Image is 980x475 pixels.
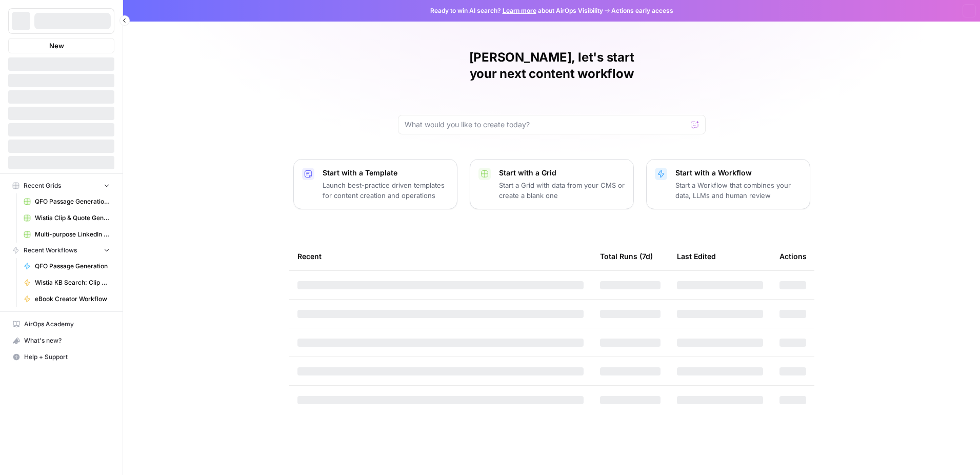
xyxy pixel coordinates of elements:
div: Actions [779,242,807,270]
div: Recent [297,242,584,270]
p: Start with a Grid [499,168,625,178]
a: Wistia Clip & Quote Generator [19,210,114,226]
button: New [8,38,114,53]
a: QFO Passage Generation Grid (PMA) [19,193,114,210]
span: AirOps Academy [24,320,110,329]
p: Start a Grid with data from your CMS or create a blank one [499,180,625,201]
span: QFO Passage Generation Grid (PMA) [35,197,110,206]
span: Recent Workflows [24,246,77,255]
span: eBook Creator Workflow [35,294,110,304]
span: Recent Grids [24,181,61,190]
button: Start with a WorkflowStart a Workflow that combines your data, LLMs and human review [646,159,810,209]
a: eBook Creator Workflow [19,291,114,307]
div: What's new? [9,333,114,348]
button: Start with a TemplateLaunch best-practice driven templates for content creation and operations [293,159,457,209]
h1: [PERSON_NAME], let's start your next content workflow [398,49,706,82]
span: Wistia KB Search: Clip & Takeaway Generator [35,278,110,287]
span: Multi-purpose LinkedIn Workflow Grid [35,230,110,239]
a: QFO Passage Generation [19,258,114,274]
p: Launch best-practice driven templates for content creation and operations [323,180,449,201]
button: Recent Grids [8,178,114,193]
p: Start with a Template [323,168,449,178]
button: Start with a GridStart a Grid with data from your CMS or create a blank one [470,159,634,209]
span: Help + Support [24,352,110,362]
p: Start a Workflow that combines your data, LLMs and human review [675,180,802,201]
button: What's new? [8,332,114,349]
button: Help + Support [8,349,114,365]
span: New [49,41,64,51]
a: Wistia KB Search: Clip & Takeaway Generator [19,274,114,291]
span: Actions early access [611,6,673,15]
span: QFO Passage Generation [35,262,110,271]
div: Total Runs (7d) [600,242,653,270]
a: Multi-purpose LinkedIn Workflow Grid [19,226,114,243]
div: Last Edited [677,242,716,270]
a: AirOps Academy [8,316,114,332]
p: Start with a Workflow [675,168,802,178]
input: What would you like to create today? [405,120,687,130]
a: Learn more [503,7,536,14]
span: Ready to win AI search? about AirOps Visibility [430,6,603,15]
button: Recent Workflows [8,243,114,258]
span: Wistia Clip & Quote Generator [35,213,110,223]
